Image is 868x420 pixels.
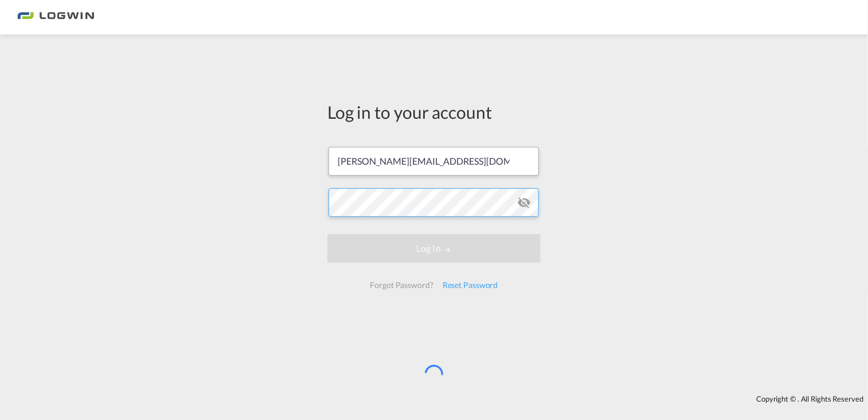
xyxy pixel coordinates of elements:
button: LOGIN [327,234,541,263]
md-icon: icon-eye-off [517,196,531,209]
div: Log in to your account [327,100,541,124]
img: bc73a0e0d8c111efacd525e4c8ad7d32.png [17,5,95,30]
div: Forgot Password? [365,275,437,295]
div: Reset Password [438,275,503,295]
input: Enter email/phone number [329,147,539,176]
